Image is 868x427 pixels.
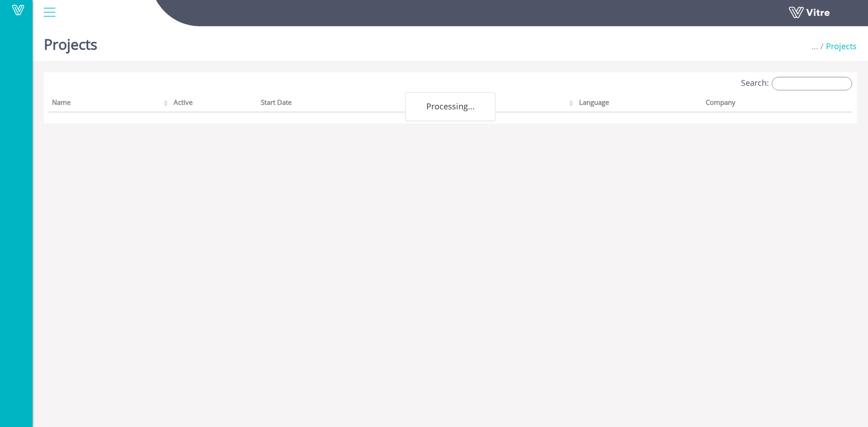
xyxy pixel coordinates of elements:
[702,95,828,113] th: Company
[421,95,576,113] th: End Date
[818,41,857,52] li: Projects
[170,95,258,113] th: Active
[576,95,703,113] th: Language
[48,95,170,113] th: Name
[257,95,421,113] th: Start Date
[772,77,852,90] input: Search:
[405,92,495,121] div: Processing...
[44,23,97,61] h1: Projects
[741,77,852,90] label: Search:
[811,41,818,52] span: ...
